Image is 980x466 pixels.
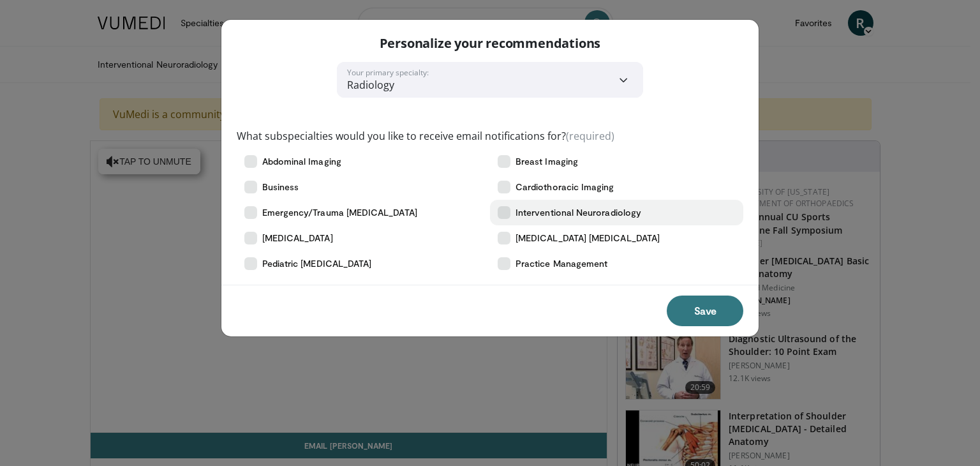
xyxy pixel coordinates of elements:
span: Emergency/Trauma [MEDICAL_DATA] [262,206,417,219]
span: Business [262,181,299,193]
span: Cardiothoracic Imaging [516,181,614,193]
label: What subspecialties would you like to receive email notifications for? [237,128,614,144]
span: Practice Management [516,257,607,270]
span: Pediatric [MEDICAL_DATA] [262,257,372,270]
span: (required) [566,129,614,143]
span: Breast Imaging [516,155,578,168]
p: Personalize your recommendations [380,35,601,52]
button: Save [667,296,743,326]
span: [MEDICAL_DATA] [MEDICAL_DATA] [516,232,660,244]
span: Abdominal Imaging [262,155,341,168]
span: [MEDICAL_DATA] [262,232,333,244]
span: Interventional Neuroradiology [516,206,641,219]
